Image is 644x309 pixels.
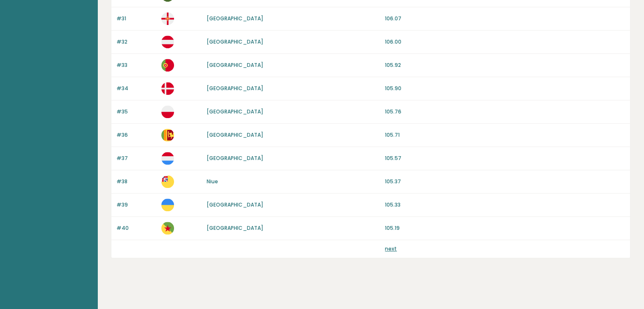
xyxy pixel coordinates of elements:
[207,154,263,162] a: [GEOGRAPHIC_DATA]
[116,224,156,232] p: #40
[161,105,174,118] img: pl.svg
[385,201,625,209] p: 105.33
[207,178,218,185] a: Niue
[207,108,263,115] a: [GEOGRAPHIC_DATA]
[116,61,156,69] p: #33
[116,15,156,22] p: #31
[161,222,174,235] img: gf.svg
[161,82,174,95] img: dk.svg
[385,38,625,46] p: 106.00
[161,12,174,25] img: gg.svg
[161,36,174,48] img: at.svg
[207,85,263,92] a: [GEOGRAPHIC_DATA]
[385,178,625,185] p: 105.37
[385,154,625,162] p: 105.57
[116,85,156,92] p: #34
[207,224,263,232] a: [GEOGRAPHIC_DATA]
[116,154,156,162] p: #37
[161,129,174,141] img: lk.svg
[207,38,263,45] a: [GEOGRAPHIC_DATA]
[385,108,625,116] p: 105.76
[116,131,156,139] p: #36
[161,152,174,165] img: lu.svg
[116,201,156,209] p: #39
[207,15,263,22] a: [GEOGRAPHIC_DATA]
[385,224,625,232] p: 105.19
[385,131,625,139] p: 105.71
[116,178,156,185] p: #38
[161,59,174,72] img: pt.svg
[116,108,156,116] p: #35
[207,61,263,69] a: [GEOGRAPHIC_DATA]
[207,201,263,208] a: [GEOGRAPHIC_DATA]
[385,15,625,22] p: 106.07
[385,61,625,69] p: 105.92
[385,245,397,252] a: next
[116,38,156,46] p: #32
[161,199,174,211] img: ua.svg
[161,175,174,188] img: nu.svg
[207,131,263,138] a: [GEOGRAPHIC_DATA]
[385,85,625,92] p: 105.90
